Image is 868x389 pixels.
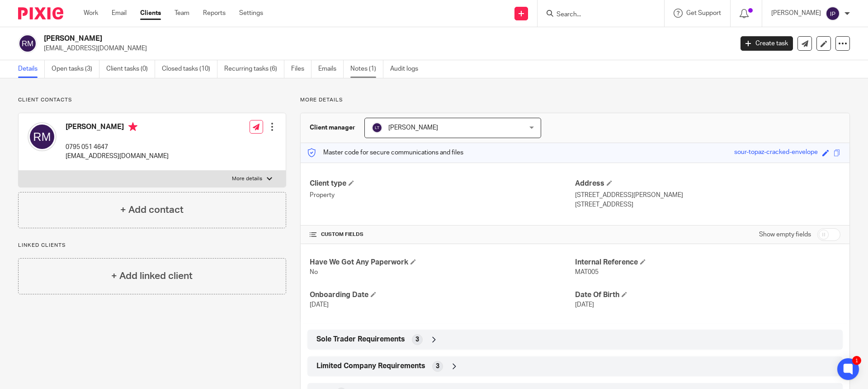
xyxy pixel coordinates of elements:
[826,6,840,21] img: svg%3E
[28,122,57,151] img: svg%3E
[310,123,355,132] h3: Client manager
[436,362,439,371] span: 3
[18,96,286,104] p: Client contacts
[239,9,263,18] a: Settings
[372,122,382,133] img: svg%3E
[44,44,727,53] p: [EMAIL_ADDRESS][DOMAIN_NAME]
[203,9,226,18] a: Reports
[18,60,45,78] a: Details
[300,96,850,104] p: More details
[686,10,721,16] span: Get Support
[175,9,189,18] a: Team
[66,122,169,134] h4: [PERSON_NAME]
[112,9,127,18] a: Email
[575,200,840,209] p: [STREET_ADDRESS]
[575,258,840,267] h4: Internal Reference
[128,122,137,131] i: Primary
[388,125,438,131] span: [PERSON_NAME]
[759,230,811,239] label: Show empty fields
[18,242,286,249] p: Linked clients
[316,361,425,371] span: Limited Company Requirements
[310,231,575,238] h4: CUSTOM FIELDS
[310,290,575,300] h4: Onboarding Date
[140,9,161,18] a: Clients
[307,148,463,157] p: Master code for secure communications and files
[44,34,590,43] h2: [PERSON_NAME]
[18,34,37,53] img: svg%3E
[734,148,818,158] div: sour-topaz-cracked-envelope
[575,191,840,200] p: [STREET_ADDRESS][PERSON_NAME]
[390,60,425,78] a: Audit logs
[316,335,405,344] span: Sole Trader Requirements
[84,9,98,18] a: Work
[52,60,99,78] a: Open tasks (3)
[291,60,311,78] a: Files
[120,203,184,217] h4: + Add contact
[66,152,169,161] p: [EMAIL_ADDRESS][DOMAIN_NAME]
[106,60,155,78] a: Client tasks (0)
[162,60,217,78] a: Closed tasks (10)
[852,356,861,365] div: 1
[18,7,63,19] img: Pixie
[310,179,575,188] h4: Client type
[415,335,419,344] span: 3
[350,60,383,78] a: Notes (1)
[224,60,284,78] a: Recurring tasks (6)
[310,191,575,200] p: Property
[575,302,594,308] span: [DATE]
[232,175,262,182] p: More details
[556,11,637,19] input: Search
[575,179,840,188] h4: Address
[111,269,193,283] h4: + Add linked client
[741,36,793,51] a: Create task
[318,60,344,78] a: Emails
[310,258,575,267] h4: Have We Got Any Paperwork
[310,302,329,308] span: [DATE]
[575,269,599,275] span: MAT005
[310,269,318,275] span: No
[771,9,821,18] p: [PERSON_NAME]
[66,143,169,152] p: 0795 051 4647
[575,290,840,300] h4: Date Of Birth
